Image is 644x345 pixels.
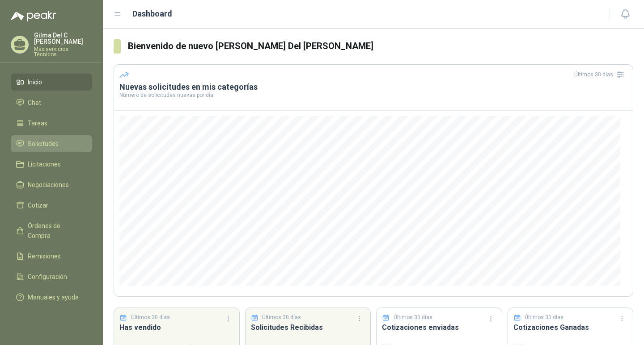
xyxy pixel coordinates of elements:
[262,313,301,322] p: Últimos 30 días
[11,11,56,21] img: Logo peakr
[28,272,67,282] span: Configuración
[119,92,627,98] p: Número de solicitudes nuevas por día
[11,248,92,265] a: Remisiones
[28,98,41,108] span: Chat
[574,67,627,82] div: Últimos 30 días
[119,82,627,92] h3: Nuevas solicitudes en mis categorías
[28,251,61,261] span: Remisiones
[28,200,48,210] span: Cotizar
[394,313,432,322] p: Últimos 30 días
[382,322,496,333] h3: Cotizaciones enviadas
[132,8,172,20] h1: Dashboard
[28,180,69,190] span: Negociaciones
[28,221,84,241] span: Órdenes de Compra
[34,46,92,57] p: Maxiservicios Técnicos
[11,289,92,306] a: Manuales y ayuda
[11,135,92,152] a: Solicitudes
[11,94,92,111] a: Chat
[251,322,365,333] h3: Solicitudes Recibidas
[34,32,92,45] p: Gilma Del C [PERSON_NAME]
[28,292,79,302] span: Manuales y ayuda
[11,197,92,214] a: Cotizar
[525,313,563,322] p: Últimos 30 días
[11,176,92,193] a: Negociaciones
[28,139,59,149] span: Solicitudes
[11,115,92,132] a: Tareas
[11,268,92,285] a: Configuración
[11,156,92,173] a: Licitaciones
[28,118,47,128] span: Tareas
[128,39,633,53] h3: Bienvenido de nuevo [PERSON_NAME] Del [PERSON_NAME]
[131,313,170,322] p: Últimos 30 días
[513,322,628,333] h3: Cotizaciones Ganadas
[119,322,234,333] h3: Has vendido
[11,74,92,91] a: Inicio
[28,159,61,169] span: Licitaciones
[11,217,92,244] a: Órdenes de Compra
[28,77,42,87] span: Inicio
